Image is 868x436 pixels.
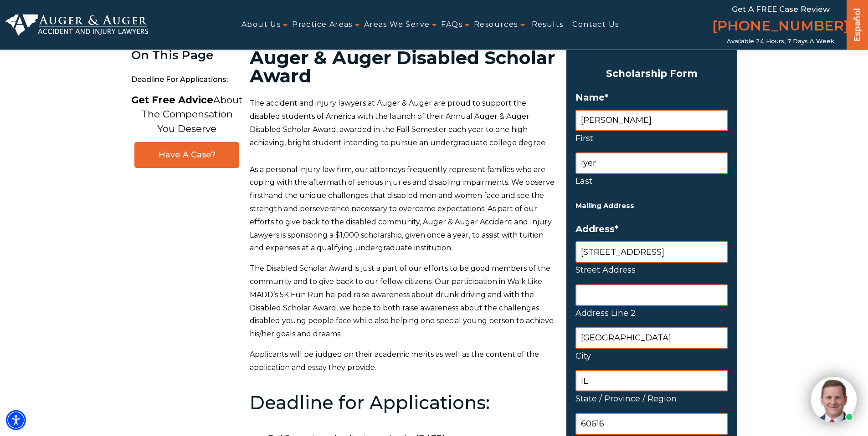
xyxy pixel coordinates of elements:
a: Resources [474,15,518,35]
label: Street Address [575,263,728,277]
label: Name [575,92,728,103]
a: Results [532,15,564,35]
span: Deadline for Applications: [131,71,243,89]
img: Intaker widget Avatar [811,377,857,422]
h2: Deadline for Applications: [250,393,555,413]
label: State / Province / Region [575,391,728,406]
h5: Mailing Address [575,200,728,212]
label: City [575,349,728,363]
img: Auger & Auger Accident and Injury Lawyers Logo [5,14,148,36]
a: [PHONE_NUMBER] [712,16,849,38]
a: Areas We Serve [364,15,430,35]
a: About Us [241,15,281,35]
strong: Get Free Advice [131,94,213,106]
p: The accident and injury lawyers at Auger & Auger are proud to support the disabled students of Am... [250,97,555,149]
p: The Disabled Scholar Award is just a part of our efforts to be good members of the community and ... [250,262,555,341]
label: Address [575,223,728,234]
p: Applicants will be judged on their academic merits as well as the content of the application and ... [250,348,555,375]
h1: Auger & Auger Disabled Scholar Award [250,49,555,85]
a: Contact Us [572,15,619,35]
p: About The Compensation You Deserve [131,93,242,136]
div: Accessibility Menu [6,410,26,430]
p: As a personal injury law firm, our attorneys frequently represent families who are coping with th... [250,163,555,255]
a: FAQs [441,15,462,35]
div: On This Page [131,49,243,62]
label: Address Line 2 [575,306,728,320]
a: Practice Areas [292,15,353,35]
a: Have A Case? [134,142,239,168]
span: Get a FREE Case Review [732,5,830,14]
span: Have A Case? [144,150,230,160]
label: Last [575,174,728,188]
h3: Scholarship Form [575,65,728,82]
label: First [575,131,728,146]
span: Available 24 Hours, 7 Days a Week [727,38,834,45]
